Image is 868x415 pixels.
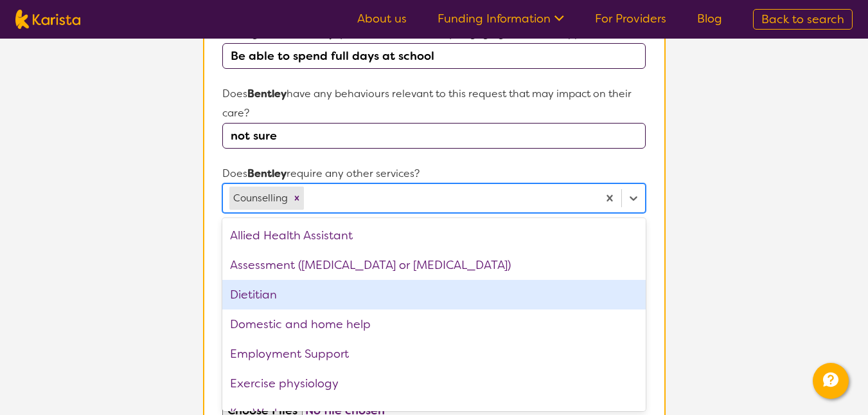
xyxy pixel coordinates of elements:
div: Assessment ([MEDICAL_DATA] or [MEDICAL_DATA]) [222,250,645,280]
a: Funding Information [438,11,564,26]
strong: Bentley [247,87,287,100]
a: For Providers [595,11,666,26]
div: Domestic and home help [222,309,645,339]
div: Dietitian [222,280,645,309]
strong: Bentley [295,26,334,40]
div: Allied Health Assistant [222,221,645,250]
a: Blog [697,11,722,26]
a: About us [357,11,407,26]
strong: Bentley [247,167,287,180]
div: Employment Support [222,339,645,369]
div: Remove Counselling [290,187,304,210]
a: Back to search [753,9,853,30]
p: Does have any behaviours relevant to this request that may impact on their care? [222,84,645,123]
input: Type you answer here [222,43,645,69]
button: Channel Menu [813,363,849,399]
img: Karista logo [15,10,80,29]
div: Exercise physiology [222,369,645,398]
input: Please briefly explain [222,123,645,149]
span: Back to search [761,12,844,27]
div: Counselling [229,187,290,210]
p: Does require any other services? [222,164,645,183]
